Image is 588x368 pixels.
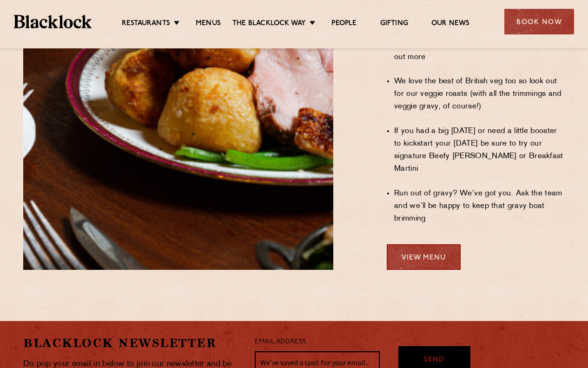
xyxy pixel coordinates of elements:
a: Restaurants [122,19,170,29]
li: We love the best of British veg too so look out for our veggie roasts (with all the trimmings and... [394,75,565,113]
li: If you had a big [DATE] or need a little booster to kickstart your [DATE] be sure to try our sign... [394,125,565,175]
div: Book Now [504,9,574,34]
img: BL_Textured_Logo-footer-cropped.svg [14,15,92,28]
a: Menus [196,19,221,29]
li: Run out of gravy? We’ve got you. Ask the team and we’ll be happy to keep that gravy boat brimming [394,187,565,225]
h2: Blacklock Newsletter [23,335,241,351]
a: People [331,19,357,29]
a: The Blacklock Way [232,19,306,29]
a: View Menu [387,244,461,270]
a: Our News [431,19,470,29]
span: Send [424,355,444,366]
label: Email Address [255,337,306,348]
a: Gifting [380,19,408,29]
